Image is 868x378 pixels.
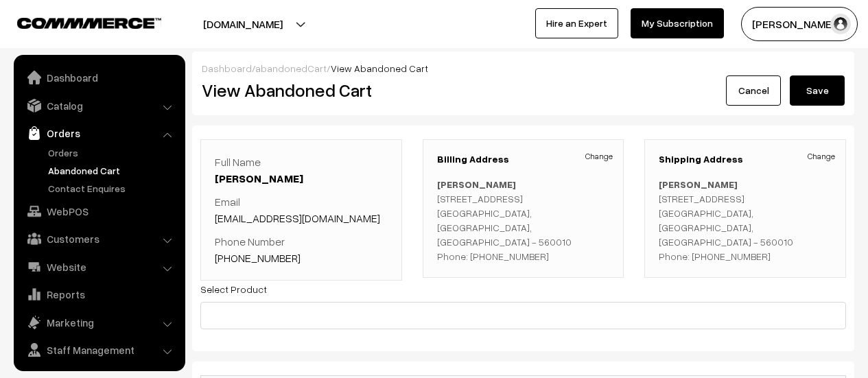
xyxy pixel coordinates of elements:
[631,8,724,38] a: My Subscription
[830,14,851,34] img: user
[659,178,738,190] b: [PERSON_NAME]
[200,282,267,296] label: Select Product
[808,150,835,163] a: Change
[255,62,327,74] a: abandonedCart
[155,7,331,41] button: [DOMAIN_NAME]
[659,154,832,165] h3: Shipping Address
[659,177,832,263] p: [STREET_ADDRESS] [GEOGRAPHIC_DATA], [GEOGRAPHIC_DATA], [GEOGRAPHIC_DATA] - 560010 Phone: [PHONE_N...
[17,255,180,279] a: Website
[202,80,513,101] h2: View Abandoned Cart
[17,310,180,335] a: Marketing
[215,193,388,226] p: Email
[17,226,180,251] a: Customers
[17,93,180,118] a: Catalog
[45,145,180,160] a: Orders
[437,178,516,190] b: [PERSON_NAME]
[215,251,301,265] a: [PHONE_NUMBER]
[17,14,137,30] a: COMMMERCE
[741,7,858,41] button: [PERSON_NAME]
[215,233,388,266] p: Phone Number
[726,75,781,106] a: Cancel
[331,62,428,74] span: View Abandoned Cart
[215,211,380,225] a: [EMAIL_ADDRESS][DOMAIN_NAME]
[45,163,180,178] a: Abandoned Cart
[437,154,610,165] h3: Billing Address
[45,181,180,196] a: Contact Enquires
[535,8,618,38] a: Hire an Expert
[17,338,180,362] a: Staff Management
[202,61,845,75] div: / /
[17,121,180,145] a: Orders
[215,154,388,187] p: Full Name
[585,150,613,163] a: Change
[17,282,180,307] a: Reports
[437,177,610,263] p: [STREET_ADDRESS] [GEOGRAPHIC_DATA], [GEOGRAPHIC_DATA], [GEOGRAPHIC_DATA] - 560010 Phone: [PHONE_N...
[202,62,252,74] a: Dashboard
[17,18,161,28] img: COMMMERCE
[17,65,180,90] a: Dashboard
[215,172,303,185] a: [PERSON_NAME]
[790,75,845,106] button: Save
[17,199,180,224] a: WebPOS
